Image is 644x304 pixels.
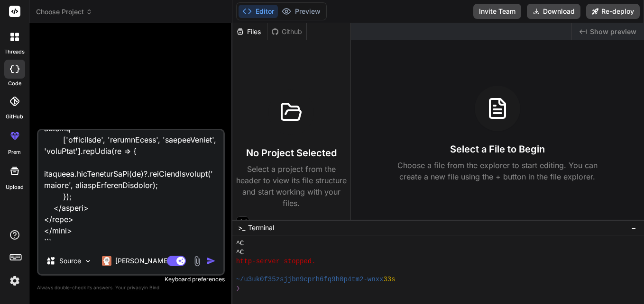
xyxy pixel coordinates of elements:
[192,256,202,267] img: attachment
[115,256,186,266] p: [PERSON_NAME] 4 S..
[37,283,225,292] p: Always double-check its answers. Your in Bind
[102,256,111,266] img: Claude 4 Sonnet
[206,256,216,266] img: icon
[8,80,21,88] label: code
[236,248,244,257] span: ^C
[248,223,274,232] span: Terminal
[473,4,521,19] button: Invite Team
[59,256,81,266] p: Source
[267,27,306,36] div: Github
[239,5,278,18] button: Editor
[383,275,395,284] span: 33s
[37,276,225,283] p: Keyboard preferences
[391,160,604,182] p: Choose a file from the explorer to start editing. You can create a new file using the + button in...
[278,5,324,18] button: Preview
[631,223,636,232] span: −
[232,27,267,36] div: Files
[236,257,316,266] span: http-server stopped.
[590,27,636,36] span: Show preview
[36,7,92,17] span: Choose Project
[236,284,241,293] span: ❯
[84,257,92,265] img: Pick Models
[586,4,640,19] button: Re-deploy
[8,148,21,156] label: prem
[7,273,23,289] img: settings
[450,143,545,156] h3: Select a File to Begin
[127,285,144,290] span: privacy
[246,146,337,160] h3: No Project Selected
[38,130,223,248] textarea: loremipsu dol sita conse ```adip <!ELITSED doei> <temp inci="ut"> <labo> <etdo magnaal="ENI-4"> <...
[629,220,638,235] button: −
[6,183,24,191] label: Upload
[4,48,25,56] label: threads
[236,163,347,209] p: Select a project from the header to view its file structure and start working with your files.
[238,223,245,232] span: >_
[527,4,580,19] button: Download
[236,239,244,248] span: ^C
[6,113,23,121] label: GitHub
[236,275,384,284] span: ~/u3uk0f35zsjjbn9cprh6fq9h0p4tm2-wnxx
